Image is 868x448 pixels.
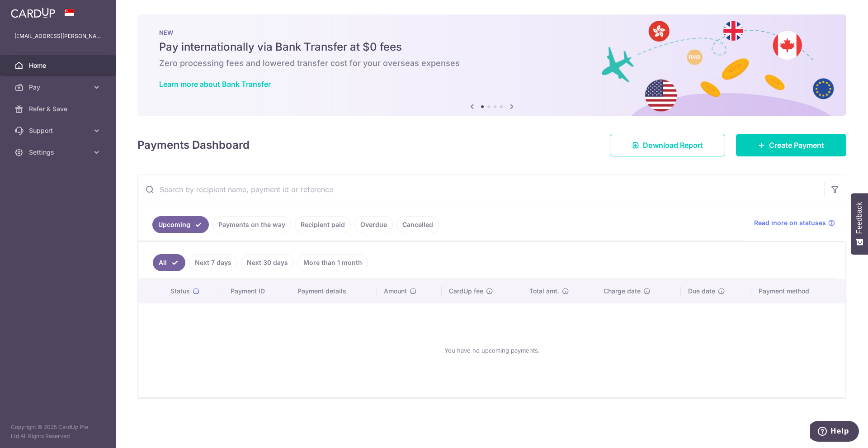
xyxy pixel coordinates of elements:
div: You have no upcoming payments. [149,311,835,390]
a: More than 1 month [297,254,368,271]
h4: Payments Dashboard [137,137,250,153]
input: Search by recipient name, payment id or reference [138,175,824,204]
button: Feedback - Show survey [851,193,868,255]
p: [EMAIL_ADDRESS][PERSON_NAME][DOMAIN_NAME] [14,32,101,41]
span: Refer & Save [29,104,89,113]
span: Total amt. [529,287,559,296]
span: Settings [29,148,89,157]
a: Cancelled [396,216,439,233]
h5: Pay internationally via Bank Transfer at $0 fees [159,40,825,54]
a: Upcoming [152,216,209,233]
a: Next 7 days [189,254,237,271]
a: Download Report [610,134,725,156]
span: Charge date [604,287,641,296]
p: NEW [159,29,825,36]
span: Status [170,287,190,296]
span: Feedback [855,202,863,234]
span: Download Report [643,140,703,151]
span: Support [29,126,89,135]
span: Create Payment [769,140,824,151]
span: Pay [29,83,89,92]
a: Learn more about Bank Transfer [159,80,271,89]
th: Payment ID [223,279,290,303]
span: Home [29,61,89,70]
a: Create Payment [736,134,846,156]
img: Bank transfer banner [137,14,846,116]
th: Payment method [751,279,845,303]
a: All [153,254,185,271]
a: Read more on statuses [754,218,835,227]
a: Recipient paid [295,216,351,233]
span: Amount [384,287,407,296]
h6: Zero processing fees and lowered transfer cost for your overseas expenses [159,58,825,69]
span: Read more on statuses [754,218,826,227]
span: Due date [688,287,715,296]
span: CardUp fee [449,287,483,296]
img: CardUp [11,7,55,18]
iframe: Opens a widget where you can find more information [810,421,859,443]
a: Payments on the way [212,216,291,233]
th: Payment details [290,279,377,303]
a: Overdue [354,216,393,233]
a: Next 30 days [241,254,294,271]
